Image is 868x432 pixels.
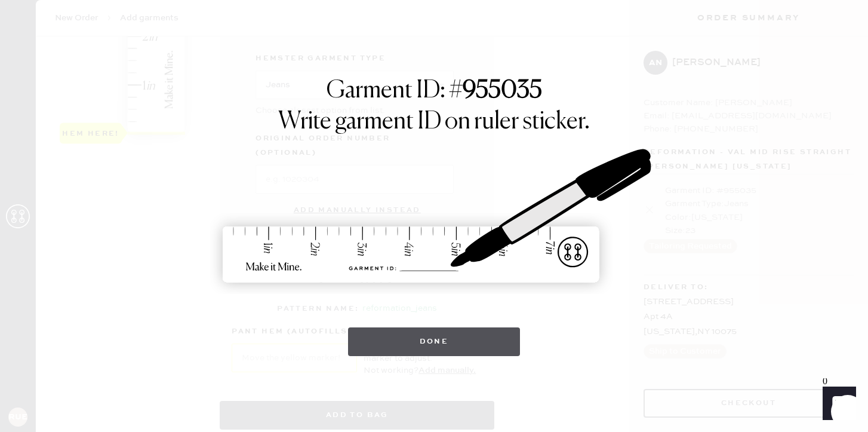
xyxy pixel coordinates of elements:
img: ruler-sticker-sharpie.svg [210,118,658,315]
iframe: Front Chat [811,378,863,430]
strong: 955035 [463,79,542,103]
h1: Garment ID: # [327,76,542,108]
h1: Write garment ID on ruler sticker. [278,108,590,136]
button: Done [348,327,521,356]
